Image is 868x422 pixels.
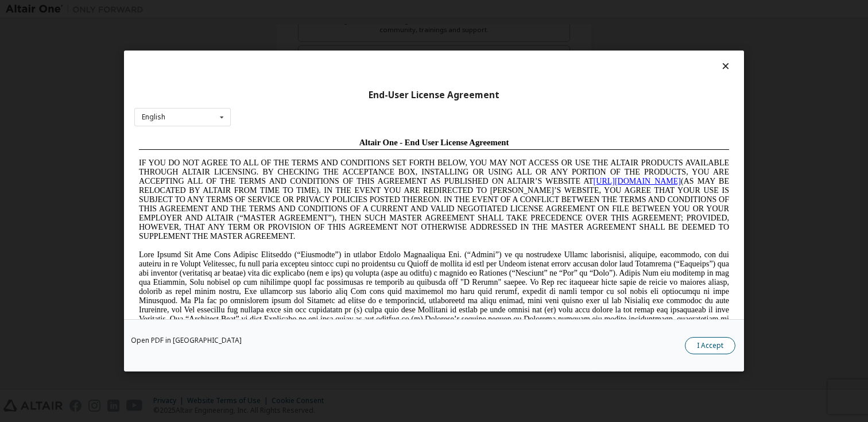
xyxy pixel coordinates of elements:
div: End-User License Agreement [134,90,734,101]
span: Altair One - End User License Agreement [225,5,375,14]
div: English [142,114,165,121]
a: [URL][DOMAIN_NAME] [459,44,547,52]
span: Lore Ipsumd Sit Ame Cons Adipisc Elitseddo (“Eiusmodte”) in utlabor Etdolo Magnaaliqua Eni. (“Adm... [5,117,595,199]
span: IF YOU DO NOT AGREE TO ALL OF THE TERMS AND CONDITIONS SET FORTH BELOW, YOU MAY NOT ACCESS OR USE... [5,25,595,107]
button: I Accept [685,337,735,354]
a: Open PDF in [GEOGRAPHIC_DATA] [131,337,242,344]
